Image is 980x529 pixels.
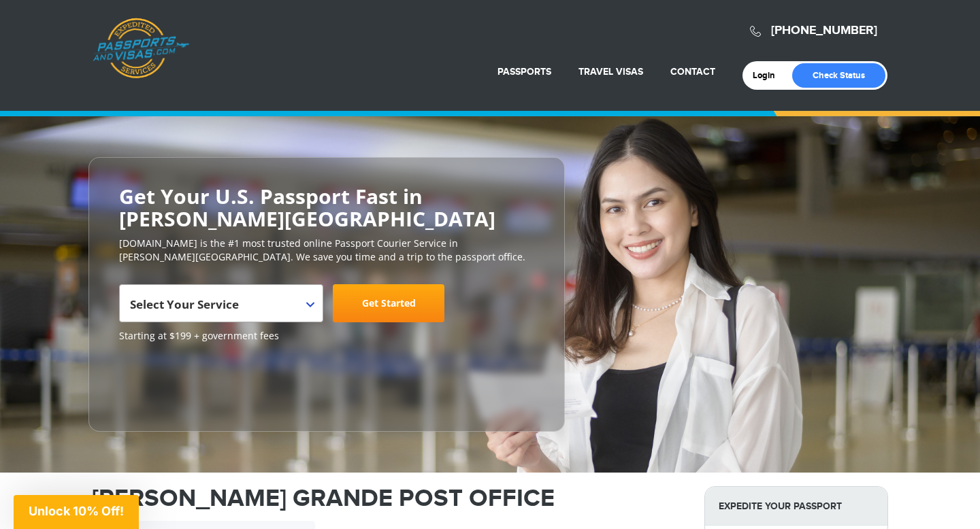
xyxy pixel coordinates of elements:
[705,487,887,526] strong: Expedite Your Passport
[753,70,785,81] a: Login
[119,237,534,264] p: [DOMAIN_NAME] is the #1 most trusted online Passport Courier Service in [PERSON_NAME][GEOGRAPHIC_...
[14,495,139,529] div: Unlock 10% Off!
[130,290,309,328] span: Select Your Service
[130,296,239,312] span: Select Your Service
[119,284,323,322] span: Select Your Service
[333,284,444,322] a: Get Started
[578,66,643,78] a: Travel Visas
[29,504,124,518] span: Unlock 10% Off!
[119,185,534,230] h2: Get Your U.S. Passport Fast in [PERSON_NAME][GEOGRAPHIC_DATA]
[792,63,885,88] a: Check Status
[119,349,221,417] iframe: Customer reviews powered by Trustpilot
[670,66,715,78] a: Contact
[92,486,684,511] h1: [PERSON_NAME] GRANDE POST OFFICE
[771,23,877,38] a: [PHONE_NUMBER]
[93,18,189,79] a: Passports & [DOMAIN_NAME]
[497,66,551,78] a: Passports
[119,329,534,343] span: Starting at $199 + government fees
